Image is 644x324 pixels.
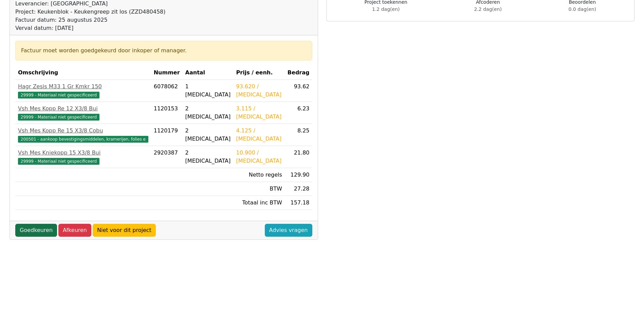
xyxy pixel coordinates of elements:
[285,146,312,168] td: 21.80
[285,196,312,210] td: 157.18
[285,102,312,124] td: 6.23
[185,149,231,165] div: 2 [MEDICAL_DATA]
[183,66,234,80] th: Aantal
[58,224,91,237] a: Afkeuren
[15,224,57,237] a: Goedkeuren
[474,6,502,12] span: 2.2 dag(en)
[185,83,231,99] div: 1 [MEDICAL_DATA]
[285,182,312,196] td: 27.28
[236,127,282,143] div: 4.125 / [MEDICAL_DATA]
[18,127,148,143] a: Vsh Mes Kopp Re 15 X3/8 Cobu200501 - aankoop bevestigingsmiddelen, kramerijen, folies e
[18,136,148,143] span: 200501 - aankoop bevestigingsmiddelen, kramerijen, folies e
[18,83,148,91] div: Hagr Zesis M33 1 Gr Kmkr 150
[18,105,148,121] a: Vsh Mes Kopp Re 12 X3/8 Bui29999 - Materiaal niet gespecificeerd
[21,47,307,55] div: Factuur moet worden goedgekeurd door inkoper of manager.
[151,102,183,124] td: 1120153
[265,224,312,237] a: Advies vragen
[151,146,183,168] td: 2920387
[372,6,400,12] span: 1.2 dag(en)
[151,80,183,102] td: 6078062
[18,149,148,165] a: Vsh Mes Kniekopp 15 X3/8 Bui29999 - Materiaal niet gespecificeerd
[234,66,285,80] th: Prijs / eenh.
[285,168,312,182] td: 129.90
[18,92,99,98] span: 29999 - Materiaal niet gespecificeerd
[15,24,166,32] div: Verval datum: [DATE]
[18,127,148,135] div: Vsh Mes Kopp Re 15 X3/8 Cobu
[18,158,99,165] span: 29999 - Materiaal niet gespecificeerd
[15,16,166,24] div: Factuur datum: 25 augustus 2025
[234,182,285,196] td: BTW
[15,66,151,80] th: Omschrijving
[185,105,231,121] div: 2 [MEDICAL_DATA]
[236,149,282,165] div: 10.900 / [MEDICAL_DATA]
[234,196,285,210] td: Totaal inc BTW
[569,6,596,12] span: 0.0 dag(en)
[151,124,183,146] td: 1120179
[151,66,183,80] th: Nummer
[93,224,156,237] a: Niet voor dit project
[18,114,99,121] span: 29999 - Materiaal niet gespecificeerd
[18,149,148,157] div: Vsh Mes Kniekopp 15 X3/8 Bui
[236,83,282,99] div: 93.620 / [MEDICAL_DATA]
[15,8,166,16] div: Project: Keukenblok - Keukengreep zit los (ZZD480458)
[285,124,312,146] td: 8.25
[18,105,148,113] div: Vsh Mes Kopp Re 12 X3/8 Bui
[234,168,285,182] td: Netto regels
[285,66,312,80] th: Bedrag
[236,105,282,121] div: 3.115 / [MEDICAL_DATA]
[18,83,148,99] a: Hagr Zesis M33 1 Gr Kmkr 15029999 - Materiaal niet gespecificeerd
[185,127,231,143] div: 2 [MEDICAL_DATA]
[285,80,312,102] td: 93.62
